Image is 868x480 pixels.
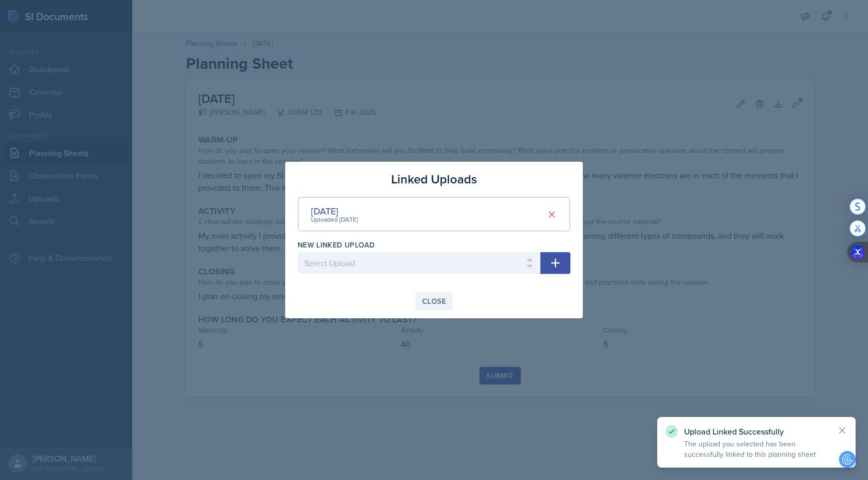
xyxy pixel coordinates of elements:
[415,292,453,310] button: Close
[684,439,829,459] p: The upload you selected has been successfully linked to this planning sheet
[311,215,358,224] div: Uploaded [DATE]
[422,297,446,305] div: Close
[391,170,477,189] h3: Linked Uploads
[311,204,358,218] div: [DATE]
[684,426,829,437] p: Upload Linked Successfully
[298,240,375,250] label: New Linked Upload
